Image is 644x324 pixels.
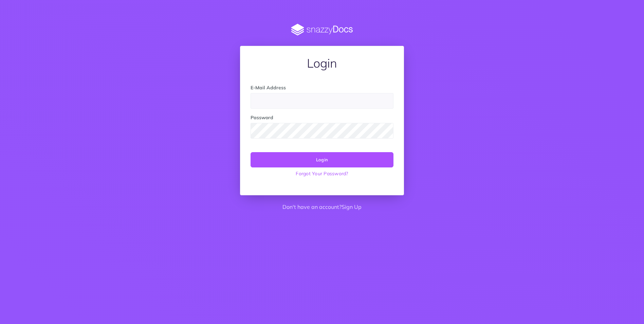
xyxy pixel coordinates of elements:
[251,84,286,91] label: E-Mail Address
[251,56,393,70] h1: Login
[342,203,362,210] a: Sign Up
[251,152,393,167] button: Login
[240,203,404,212] p: Don't have an account?
[240,24,404,36] img: SnazzyDocs Logo
[251,114,273,121] label: Password
[251,167,393,180] a: Forgot Your Password?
